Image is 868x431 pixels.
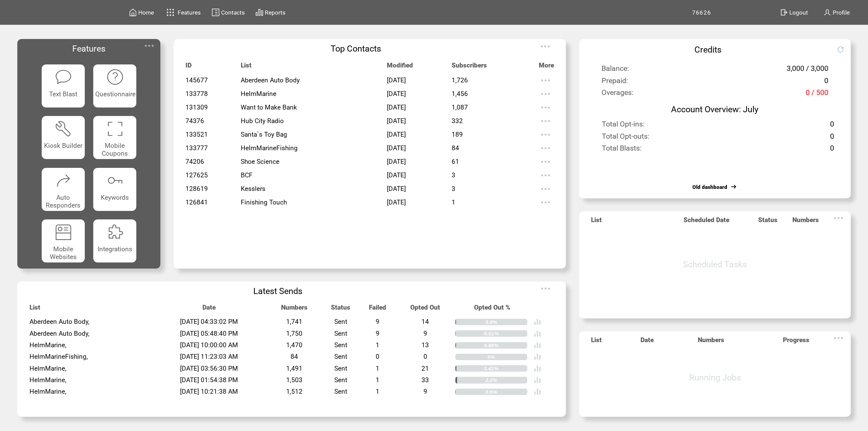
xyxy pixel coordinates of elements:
[452,185,455,193] span: 3
[387,171,406,179] span: [DATE]
[241,76,300,84] span: Aberdeen Auto Body
[376,341,379,349] span: 1
[832,331,845,345] img: ellypsis.svg
[286,388,302,395] span: 1,512
[534,353,541,360] img: poll%20-%20white.svg
[241,198,287,206] span: Finishing Touch
[539,101,552,114] img: ellypsis.svg
[387,117,406,125] span: [DATE]
[421,341,429,349] span: 13
[42,64,85,107] a: Text Blast
[101,194,129,201] span: Keywords
[281,303,308,316] span: Numbers
[387,144,406,152] span: [DATE]
[833,9,850,16] span: Profile
[180,388,238,395] span: [DATE] 10:21:38 AM
[822,7,851,18] a: Profile
[95,90,136,98] span: Questionnaire
[421,365,429,372] span: 21
[387,90,406,98] span: [DATE]
[830,144,834,157] span: 0
[185,61,192,74] span: ID
[286,376,302,384] span: 1,503
[387,103,406,111] span: [DATE]
[185,198,208,206] span: 126841
[128,7,155,18] a: Home
[98,245,132,253] span: Integrations
[331,303,350,316] span: Status
[539,61,554,74] span: More
[387,158,406,165] span: [DATE]
[291,353,298,360] span: 84
[129,8,137,17] img: home.svg
[241,144,298,152] span: HelmMarineFishing
[334,341,347,349] span: Sent
[539,141,552,155] img: ellypsis.svg
[72,43,105,54] span: Features
[334,330,347,337] span: Sent
[142,39,156,53] img: ellypsis.svg
[602,144,642,157] span: Total Blasts:
[241,171,253,179] span: BCF
[180,341,238,349] span: [DATE] 10:00:00 AM
[423,330,427,337] span: 9
[780,8,788,17] img: exit.svg
[376,388,379,395] span: 1
[824,76,828,90] span: 0
[376,365,379,372] span: 1
[221,9,245,16] span: Contacts
[185,171,208,179] span: 127625
[806,88,828,101] span: 0 / 500
[29,341,66,349] span: HelmMarine,
[29,303,40,316] span: List
[783,336,809,349] span: Progress
[534,318,541,326] img: poll%20-%20white.svg
[534,376,541,384] img: poll%20-%20white.svg
[452,61,487,74] span: Subscribers
[42,168,85,211] a: Auto Responders
[830,132,834,145] span: 0
[787,64,828,77] span: 3,000 / 3,000
[212,8,220,17] img: contacts.svg
[779,7,822,18] a: Logout
[421,318,429,326] span: 14
[241,158,279,165] span: Shoe Science
[539,182,552,196] img: ellypsis.svg
[55,68,72,86] img: text-blast.svg
[211,7,246,18] a: Contacts
[185,131,208,138] span: 133521
[42,219,85,262] a: Mobile Websites
[484,365,527,372] div: 1.41%
[44,142,82,150] span: Kiosk Builder
[185,185,208,193] span: 128619
[185,76,208,84] span: 145677
[671,104,758,114] span: Account Overview: July
[534,388,541,395] img: poll%20-%20white.svg
[452,171,455,179] span: 3
[837,46,853,53] img: refresh.png
[93,64,136,107] a: Questionnaire
[452,131,463,138] span: 189
[29,318,90,326] span: Aberdeen Auto Body,
[102,142,128,157] span: Mobile Coupons
[539,87,552,101] img: ellypsis.svg
[180,376,238,384] span: [DATE] 01:54:38 PM
[286,330,302,337] span: 1,750
[29,376,66,384] span: HelmMarine,
[601,64,629,77] span: Balance:
[601,76,628,90] span: Prepaid:
[387,198,406,206] span: [DATE]
[138,9,154,16] span: Home
[93,116,136,159] a: Mobile Coupons
[286,365,302,372] span: 1,491
[164,7,176,18] img: features.svg
[539,128,552,141] img: ellypsis.svg
[387,61,413,74] span: Modified
[484,342,527,349] div: 0.88%
[42,116,85,159] a: Kiosk Builder
[488,354,527,360] div: 0%
[591,216,602,229] span: List
[484,330,527,337] div: 0.51%
[180,365,238,372] span: [DATE] 03:56:30 PM
[376,318,379,326] span: 9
